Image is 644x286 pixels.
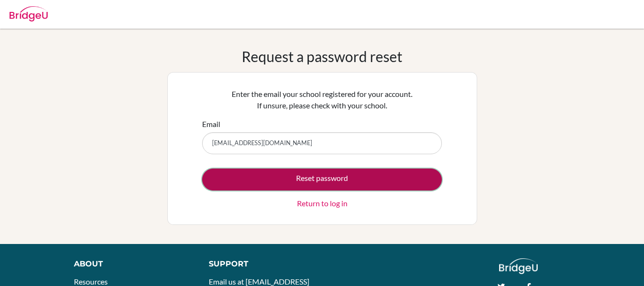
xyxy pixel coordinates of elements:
[74,277,108,286] a: Resources
[202,169,442,191] button: Reset password
[242,48,402,65] h1: Request a password reset
[209,258,313,270] div: Support
[202,88,442,111] p: Enter the email your school registered for your account. If unsure, please check with your school.
[297,198,348,209] a: Return to log in
[202,118,220,130] label: Email
[74,258,187,270] div: About
[499,258,538,274] img: logo_white@2x-f4f0deed5e89b7ecb1c2cc34c3e3d731f90f0f143d5ea2071677605dd97b5244.png
[10,6,48,21] img: Bridge-U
